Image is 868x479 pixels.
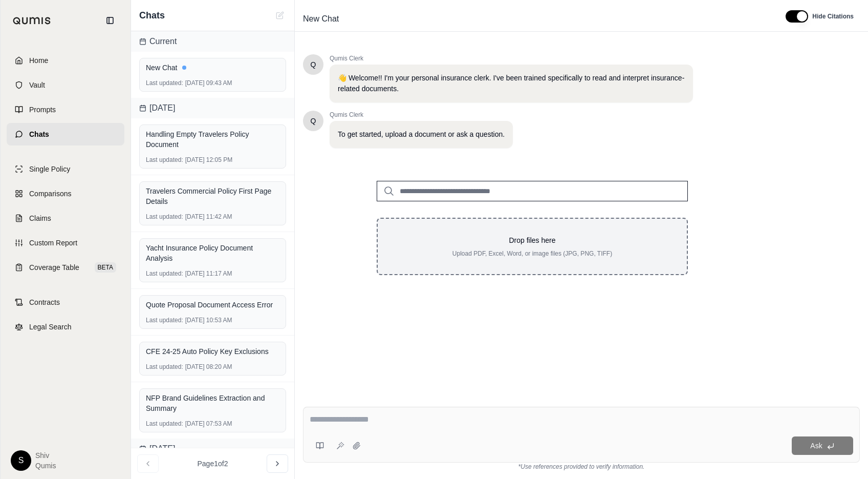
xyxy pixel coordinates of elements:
[29,55,48,66] span: Home
[35,461,56,471] span: Qumis
[29,262,79,273] span: Coverage Table
[29,129,49,139] span: Chats
[146,213,279,221] div: [DATE] 11:42 AM
[146,156,183,164] span: Last updated:
[7,256,124,279] a: Coverage TableBETA
[146,63,279,73] div: New Chat
[7,316,124,338] a: Legal Search
[139,8,165,23] span: Chats
[29,164,70,174] span: Single Policy
[29,189,71,199] span: Comparisons
[146,363,183,371] span: Last updated:
[394,235,670,245] p: Drop files here
[394,249,670,258] p: Upload PDF, Excel, Word, or image files (JPG, PNG, TIFF)
[311,116,316,126] span: Hello
[146,129,279,150] div: Handling Empty Travelers Policy Document
[7,232,124,254] a: Custom Report
[7,74,124,96] a: Vault
[146,316,279,324] div: [DATE] 10:53 AM
[146,79,183,87] span: Last updated:
[7,158,124,180] a: Single Policy
[146,243,279,263] div: Yacht Insurance Policy Document Analysis
[303,463,860,471] div: *Use references provided to verify information.
[338,129,505,140] p: To get started, upload a document or ask a question.
[299,11,343,27] span: New Chat
[146,420,183,428] span: Last updated:
[7,49,124,72] a: Home
[29,322,72,332] span: Legal Search
[29,297,60,307] span: Contracts
[792,436,853,455] button: Ask
[146,156,279,164] div: [DATE] 12:05 PM
[7,291,124,314] a: Contracts
[146,269,183,278] span: Last updated:
[7,182,124,205] a: Comparisons
[311,59,316,70] span: Hello
[198,459,228,469] span: Page 1 of 2
[330,111,513,119] span: Qumis Clerk
[131,439,294,459] div: [DATE]
[11,450,31,471] div: S
[29,238,77,248] span: Custom Report
[146,79,279,87] div: [DATE] 09:43 AM
[131,98,294,118] div: [DATE]
[146,346,279,357] div: CFE 24-25 Auto Policy Key Exclusions
[812,12,854,20] span: Hide Citations
[29,213,51,223] span: Claims
[102,12,118,29] button: Collapse sidebar
[13,17,51,25] img: Qumis Logo
[330,54,693,63] span: Qumis Clerk
[146,420,279,428] div: [DATE] 07:53 AM
[95,262,116,273] span: BETA
[146,269,279,278] div: [DATE] 11:17 AM
[35,450,56,461] span: Shiv
[7,207,124,230] a: Claims
[146,213,183,221] span: Last updated:
[146,186,279,206] div: Travelers Commercial Policy First Page Details
[274,9,286,22] button: New Chat
[810,442,822,450] span: Ask
[338,73,685,94] p: 👋 Welcome!! I'm your personal insurance clerk. I've been trained specifically to read and interpr...
[7,123,124,145] a: Chats
[299,11,773,27] div: Edit Title
[146,393,279,413] div: NFP Brand Guidelines Extraction and Summary
[131,31,294,52] div: Current
[146,300,279,310] div: Quote Proposal Document Access Error
[29,80,45,90] span: Vault
[29,105,56,115] span: Prompts
[146,363,279,371] div: [DATE] 08:20 AM
[146,316,183,324] span: Last updated:
[7,98,124,121] a: Prompts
